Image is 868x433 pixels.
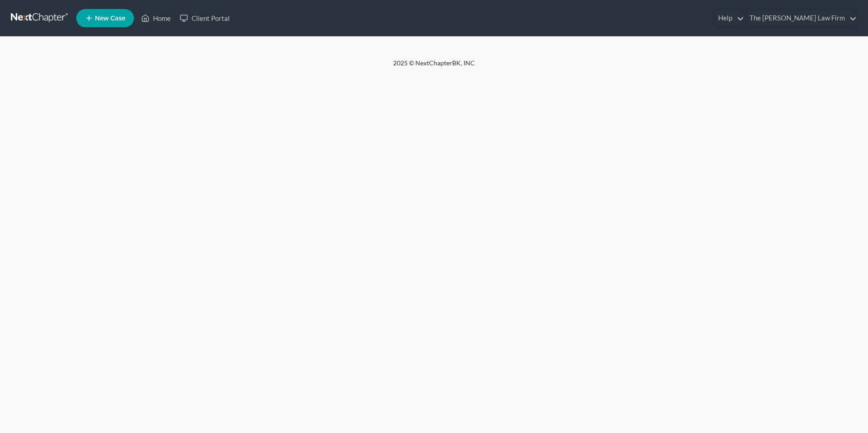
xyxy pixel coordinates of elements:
[175,59,693,75] div: 2025 © NextChapterBK, INC
[76,9,134,27] new-legal-case-button: New Case
[745,10,857,26] a: The [PERSON_NAME] Law Firm
[714,10,744,26] a: Help
[137,10,175,26] a: Home
[175,10,234,26] a: Client Portal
